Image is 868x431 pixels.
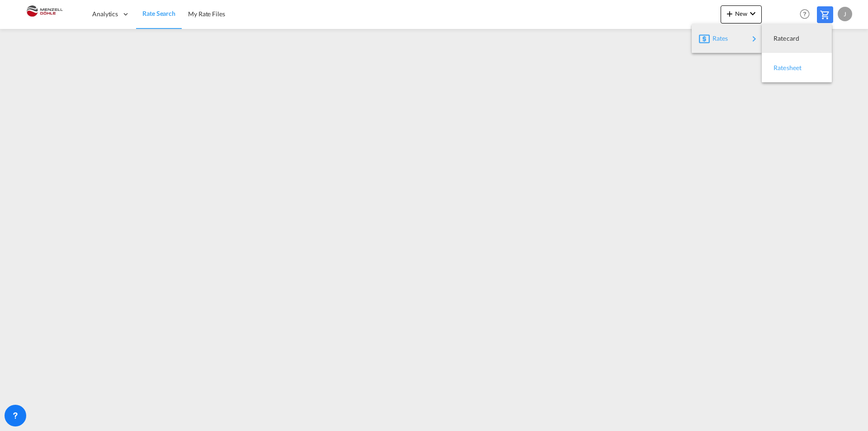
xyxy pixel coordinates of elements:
[774,59,783,77] span: Ratesheet
[749,33,759,44] md-icon: icon-chevron-right
[774,29,783,47] span: Ratecard
[769,57,825,79] div: Ratesheet
[769,27,825,50] div: Ratecard
[712,29,723,47] span: Rates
